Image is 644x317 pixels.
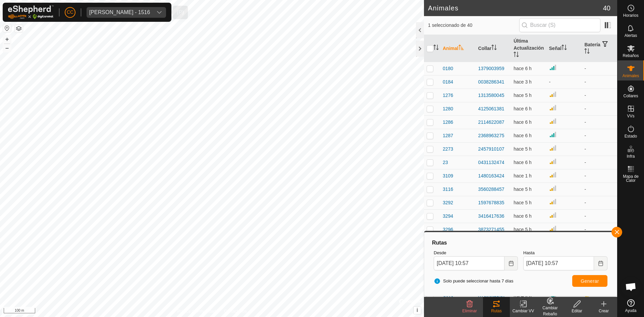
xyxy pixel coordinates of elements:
span: 3523 [443,293,453,300]
div: Rutas [483,308,510,314]
p-sorticon: Activar para ordenar [561,46,567,51]
span: 3294 [443,213,453,220]
img: Intensidad de Señal [549,104,557,112]
span: Oliver Castedo Vega - 1516 [87,7,153,18]
div: 3873271455 [478,226,508,233]
span: 3 oct 2025, 11:02 [514,294,532,299]
td: - [582,223,617,236]
span: VVs [627,114,634,118]
span: 1280 [443,105,453,112]
td: - [582,142,617,156]
span: 1 seleccionado de 40 [428,22,519,29]
button: i [414,307,421,314]
span: 2273 [443,146,453,153]
span: 3 oct 2025, 9:31 [514,227,532,232]
div: 4125061381 [478,105,508,112]
p-sorticon: Activar para ordenar [584,49,590,55]
th: Batería [582,35,617,62]
td: - [582,196,617,209]
div: 1597678835 [478,199,508,206]
a: Política de Privacidad [177,308,216,314]
span: 0184 [443,78,453,86]
p-sorticon: Activar para ordenar [491,46,497,51]
button: Choose Date [504,256,518,270]
img: Intensidad de Señal [549,117,557,125]
td: - [582,169,617,182]
td: - [582,182,617,196]
span: 3 oct 2025, 8:51 [514,66,532,71]
img: Intensidad de Señal [549,224,557,232]
button: Restablecer Mapa [3,24,11,32]
td: - [582,209,617,223]
img: Intensidad de Señal [549,157,557,165]
img: Intensidad de Señal [549,63,557,71]
td: - [546,75,582,89]
span: Mapa de Calor [619,174,642,182]
img: Logo Gallagher [8,5,54,19]
span: 3 oct 2025, 9:01 [514,160,532,165]
div: dropdown trigger [153,7,166,18]
td: - [582,115,617,129]
div: 3416417636 [478,213,508,220]
div: 1480163424 [478,172,508,179]
span: 3 oct 2025, 13:42 [514,173,532,178]
th: Última Actualización [511,35,546,62]
span: Generar [581,278,599,284]
h2: Animales [428,4,603,12]
span: 1276 [443,92,453,99]
div: 1379003959 [478,65,508,72]
span: 3 oct 2025, 10:22 [514,187,532,192]
span: 3 oct 2025, 9:51 [514,93,532,98]
span: Rebaños [623,54,639,58]
div: 2457910107 [478,146,508,153]
div: 2368963275 [478,132,508,139]
span: 3 oct 2025, 9:22 [514,106,532,111]
label: Desde [434,250,518,256]
img: Intensidad de Señal [549,198,557,206]
div: 0431132474 [478,159,508,166]
span: 3109 [443,172,453,179]
div: 0038286341 [478,78,508,86]
a: Contáctenos [224,308,247,314]
div: Cambiar VV [510,308,537,314]
span: Alertas [625,34,637,38]
label: Hasta [523,250,607,256]
span: Collares [623,94,638,98]
th: Animal [440,35,476,62]
span: 3 oct 2025, 12:01 [514,79,532,85]
span: Infra [627,154,635,158]
td: - [582,156,617,169]
button: Choose Date [594,256,607,270]
img: Intensidad de Señal [549,90,557,98]
span: 3 oct 2025, 8:34 [514,213,532,219]
span: 40 [603,3,610,13]
span: 3 oct 2025, 9:53 [514,200,532,205]
span: 3116 [443,186,453,193]
span: i [417,307,418,313]
span: 3 oct 2025, 10:12 [514,146,532,152]
p-sorticon: Activar para ordenar [514,53,519,58]
img: Intensidad de Señal [549,171,557,179]
button: + [3,35,11,43]
div: 3560288457 [478,186,508,193]
span: 3292 [443,199,453,206]
th: Señal [546,35,582,62]
button: Capas del Mapa [15,24,23,33]
span: 23 [443,159,448,166]
td: - [582,75,617,89]
td: - [582,62,617,75]
p-sorticon: Activar para ordenar [459,46,464,51]
div: 1313580045 [478,92,508,99]
span: Horarios [623,13,638,17]
span: 0180 [443,65,453,72]
div: Crear [590,308,617,314]
div: 2114622087 [478,119,508,126]
img: Intensidad de Señal [549,130,557,139]
img: Intensidad de Señal [549,144,557,152]
span: Ayuda [625,309,637,313]
p-sorticon: Activar para ordenar [433,46,439,51]
span: Estado [625,134,637,138]
a: Ayuda [618,297,644,315]
th: Collar [476,35,511,62]
td: - [582,129,617,142]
